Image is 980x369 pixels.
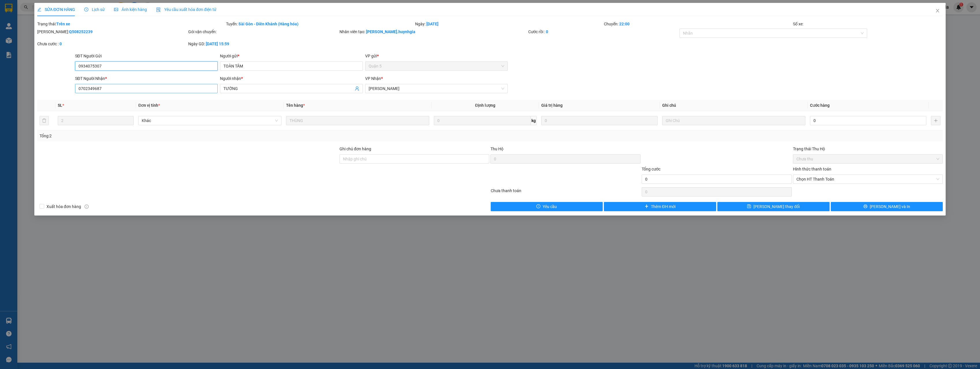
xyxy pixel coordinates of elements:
span: picture [114,8,118,12]
span: printer [863,204,867,209]
b: 0 [546,29,548,34]
span: Chưa thu [796,155,940,163]
b: [PERSON_NAME].huynhgia [366,29,415,34]
span: SL [58,103,62,108]
b: Sài Gòn - Diên Khánh (Hàng hóa) [238,22,298,26]
span: Xuất hóa đơn hàng [44,203,83,210]
label: Ghi chú đơn hàng [339,147,371,151]
span: SỬA ĐƠN HÀNG [37,7,75,12]
b: [DATE] [426,22,438,26]
button: save[PERSON_NAME] thay đổi [717,202,830,211]
div: SĐT Người Nhận [75,75,218,82]
b: 22:00 [619,22,630,26]
img: icon [156,8,161,12]
button: delete [40,116,49,125]
div: Người gửi [220,53,363,59]
span: Tên hàng [286,103,305,108]
button: plusThêm ĐH mới [604,202,716,211]
div: Gói vận chuyển: [188,29,338,35]
div: Ngày GD: [188,41,338,47]
span: info-circle [85,205,89,209]
span: [PERSON_NAME] thay đổi [753,203,800,210]
div: [PERSON_NAME]: [37,29,187,35]
label: Hình thức thanh toán [793,167,831,171]
div: Số xe: [792,21,944,27]
div: Tuyến: [225,21,414,27]
span: Lịch sử [84,7,105,12]
div: Trạng thái Thu Hộ [793,146,943,152]
span: VP Nhận [365,76,381,81]
span: user-add [355,86,359,91]
b: Q508252239 [69,29,93,34]
div: Chuyến: [603,21,792,27]
div: Ngày: [415,21,603,27]
span: Quận 5 [369,62,504,70]
button: Close [929,3,946,19]
span: Yêu cầu xuất hóa đơn điện tử [156,7,216,12]
span: Ảnh kiện hàng [114,7,147,12]
span: Giá trị hàng [541,103,563,108]
span: Thêm ĐH mới [651,203,675,210]
b: [DATE] 15:59 [206,42,229,46]
span: Yêu cầu [543,203,557,210]
span: edit [37,8,41,12]
input: Ghi chú đơn hàng [339,154,490,164]
div: SĐT Người Gửi [75,53,218,59]
div: Tổng: 2 [40,133,378,139]
span: plus [645,204,649,209]
span: Đơn vị tính [138,103,160,108]
div: Trạng thái: [37,21,225,27]
span: Định lượng [475,103,495,108]
div: Nhân viên tạo: [339,29,527,35]
th: Ghi chú [660,100,808,111]
span: Khác [142,116,278,125]
button: exclamation-circleYêu cầu [491,202,603,211]
input: 0 [541,116,658,125]
span: Tổng cước [642,167,660,171]
div: Cước rồi : [528,29,678,35]
span: Diên Khánh [369,84,504,93]
div: VP gửi [365,53,508,59]
span: close [935,8,940,13]
input: Ghi Chú [662,116,805,125]
span: Thu Hộ [490,147,503,151]
span: [PERSON_NAME] và In [870,203,910,210]
span: Chọn HT Thanh Toán [796,175,940,183]
div: Chưa thanh toán [490,188,641,198]
button: plus [931,116,940,125]
span: kg [531,116,537,125]
span: save [747,204,751,209]
span: clock-circle [84,8,88,12]
span: Cước hàng [810,103,830,108]
div: Người nhận [220,75,363,82]
div: Chưa cước : [37,41,187,47]
span: exclamation-circle [536,204,540,209]
b: 0 [59,42,62,46]
b: Trên xe [56,22,70,26]
input: VD: Bàn, Ghế [286,116,429,125]
button: printer[PERSON_NAME] và In [831,202,943,211]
